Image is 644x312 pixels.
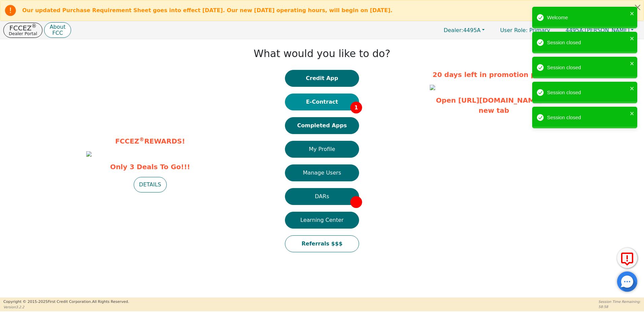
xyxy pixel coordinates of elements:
[436,96,552,114] a: Open [URL][DOMAIN_NAME] in new tab
[547,114,628,122] div: Session closed
[3,305,129,310] p: Version 3.2.2
[493,24,557,37] p: Primary
[86,162,214,172] span: Only 3 Deals To Go!!!
[254,48,390,60] h1: What would you like to do?
[630,59,635,67] button: close
[547,39,628,47] div: Session closed
[285,70,359,87] button: Credit App
[630,109,635,117] button: close
[350,102,362,113] span: 1
[599,304,641,309] p: 58:58
[92,300,129,304] span: All Rights Reserved.
[285,117,359,134] button: Completed Apps
[444,27,463,33] span: Dealer:
[547,14,628,22] div: Welcome
[285,212,359,229] button: Learning Center
[3,299,129,305] p: Copyright © 2015- 2025 First Credit Corporation.
[617,248,637,268] button: Report Error to FCC
[285,141,359,158] button: My Profile
[22,7,392,14] b: Our updated Purchase Requirement Sheet goes into effect [DATE]. Our new [DATE] operating hours, w...
[9,31,37,36] p: Dealer Portal
[285,188,359,205] button: DARs
[44,22,71,38] button: AboutFCC
[50,30,65,36] p: FCC
[599,299,641,304] p: Session Time Remaining:
[32,23,37,29] sup: ®
[285,235,359,252] button: Referrals $$$
[3,23,42,38] button: FCCEZ®Dealer Portal
[139,136,144,142] sup: ®
[86,151,92,157] img: e8c3d446-76d3-46c3-886d-e6f0d8a59eaa
[285,164,359,181] button: Manage Users
[430,85,435,90] img: f1660d49-65ee-4036-96fa-2591614a47d6
[500,27,527,33] span: User Role :
[493,24,557,37] a: User Role: Primary
[630,84,635,92] button: close
[430,70,558,80] p: 20 days left in promotion period
[547,89,628,97] div: Session closed
[134,177,167,192] button: DETAILS
[9,25,37,31] p: FCCEZ
[630,9,635,17] button: close
[285,94,359,110] button: E-Contract1
[437,25,492,35] button: Dealer:4495A
[86,136,214,146] p: FCCEZ REWARDS!
[547,64,628,72] div: Session closed
[50,24,65,30] p: About
[632,0,644,14] button: Close alert
[630,34,635,42] button: close
[444,27,481,33] span: 4495A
